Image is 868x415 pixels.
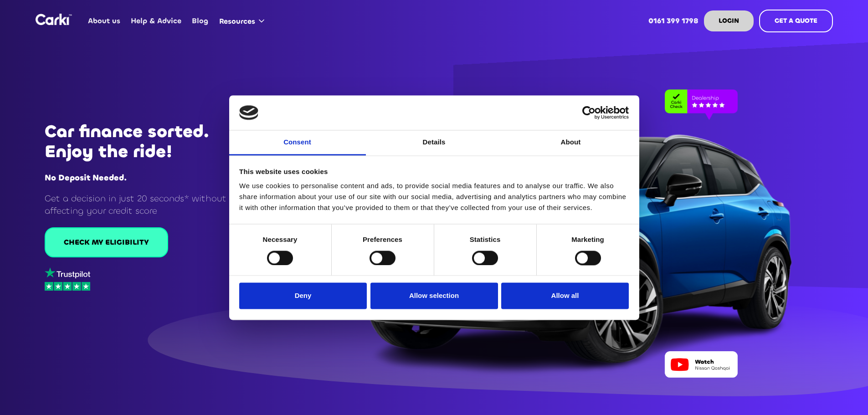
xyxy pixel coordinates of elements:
div: We use cookies to personalise content and ads, to provide social media features and to analyse ou... [239,181,629,214]
button: Deny [239,283,367,309]
div: Resources [219,16,255,26]
h1: Car finance sorted. Enjoy the ride! [45,122,249,162]
a: Usercentrics Cookiebot - opens in a new window [549,106,629,119]
strong: Necessary [263,236,298,244]
a: Consent [229,131,366,156]
div: Resources [214,4,273,38]
img: trustpilot [45,267,90,279]
strong: 0161 399 1798 [648,16,699,26]
a: LOGIN [704,10,754,31]
strong: Statistics [470,236,501,244]
strong: Marketing [571,236,604,244]
a: home [36,14,72,25]
img: stars [45,282,90,291]
img: Logo [36,14,72,25]
a: Blog [187,3,214,39]
button: Allow selection [370,283,498,309]
a: GET A QUOTE [759,10,833,32]
img: logo [239,105,258,120]
a: Help & Advice [126,3,187,39]
strong: Preferences [363,236,402,244]
a: About us [83,3,126,39]
a: 0161 399 1798 [643,3,704,39]
p: Get a decision in just 20 seconds* without affecting your credit score [45,192,249,217]
div: This website uses cookies [239,166,629,177]
strong: GET A QUOTE [775,16,817,25]
a: CHECK MY ELIGIBILITY [45,227,168,257]
div: CHECK MY ELIGIBILITY [64,237,149,247]
button: Allow all [501,283,629,309]
strong: LOGIN [719,16,739,25]
a: About [503,131,639,156]
a: Details [366,131,503,156]
strong: No Deposit Needed. [45,172,127,183]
